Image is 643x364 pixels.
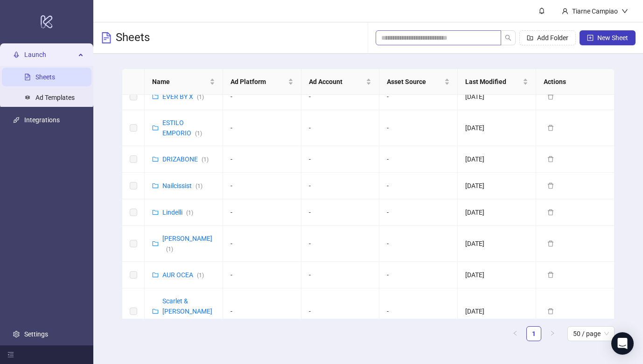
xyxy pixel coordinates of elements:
[162,297,212,325] a: Scarlet & [PERSON_NAME](1)
[152,77,208,87] span: Name
[301,110,380,146] td: -
[379,110,458,146] td: -
[301,84,380,110] td: -
[387,77,442,87] span: Asset Source
[197,272,204,279] span: ( 1 )
[152,209,159,216] span: folder
[13,51,20,58] span: rocket
[458,110,536,146] td: [DATE]
[508,326,523,341] li: Previous Page
[223,146,301,173] td: -
[196,183,203,189] span: ( 1 )
[145,69,223,95] th: Name
[162,182,203,189] a: Nailcissist(1)
[562,8,568,14] span: user
[458,199,536,226] td: [DATE]
[162,155,209,163] a: DRIZABONE(1)
[223,69,301,95] th: Ad Platform
[24,116,60,124] a: Integrations
[152,93,159,100] span: folder
[519,30,576,45] button: Add Folder
[101,32,112,43] span: file-text
[162,119,202,137] a: ESTILO EMPORIO(1)
[547,182,554,189] span: delete
[622,8,628,14] span: down
[379,199,458,226] td: -
[301,146,380,173] td: -
[379,226,458,262] td: -
[301,262,380,288] td: -
[24,45,76,64] span: Launch
[223,262,301,288] td: -
[611,332,634,355] div: Open Intercom Messenger
[202,156,209,163] span: ( 1 )
[197,94,204,100] span: ( 1 )
[567,326,615,341] div: Page Size
[458,146,536,173] td: [DATE]
[547,272,554,278] span: delete
[458,84,536,110] td: [DATE]
[7,351,14,358] span: menu-fold
[545,326,560,341] li: Next Page
[301,69,380,95] th: Ad Account
[152,240,159,247] span: folder
[568,6,622,16] div: Tiarne Campiao
[538,7,545,14] span: bell
[545,326,560,341] button: right
[223,84,301,110] td: -
[301,199,380,226] td: -
[162,235,212,252] a: [PERSON_NAME](1)
[465,77,521,87] span: Last Modified
[223,110,301,146] td: -
[458,173,536,199] td: [DATE]
[24,330,48,338] a: Settings
[573,327,609,341] span: 50 / page
[223,173,301,199] td: -
[301,288,380,335] td: -
[458,262,536,288] td: [DATE]
[116,30,150,45] h3: Sheets
[536,69,615,95] th: Actions
[195,130,202,137] span: ( 1 )
[547,93,554,100] span: delete
[526,326,541,341] li: 1
[152,308,159,315] span: folder
[458,69,536,95] th: Last Modified
[379,84,458,110] td: -
[309,77,364,87] span: Ad Account
[379,288,458,335] td: -
[458,226,536,262] td: [DATE]
[547,308,554,315] span: delete
[547,125,554,131] span: delete
[35,73,55,81] a: Sheets
[152,125,159,131] span: folder
[550,330,555,336] span: right
[162,93,204,100] a: EVER BY X(1)
[231,77,286,87] span: Ad Platform
[162,209,193,216] a: Lindelli(1)
[537,34,568,42] span: Add Folder
[379,69,458,95] th: Asset Source
[580,30,636,45] button: New Sheet
[505,35,511,41] span: search
[301,173,380,199] td: -
[527,327,541,341] a: 1
[186,210,193,216] span: ( 1 )
[152,156,159,162] span: folder
[547,240,554,247] span: delete
[597,34,628,42] span: New Sheet
[512,330,518,336] span: left
[587,35,594,41] span: plus-square
[223,226,301,262] td: -
[35,94,75,101] a: Ad Templates
[166,246,173,252] span: ( 1 )
[547,156,554,162] span: delete
[223,199,301,226] td: -
[379,146,458,173] td: -
[301,226,380,262] td: -
[162,271,204,279] a: AUR OCEA(1)
[458,288,536,335] td: [DATE]
[379,262,458,288] td: -
[379,173,458,199] td: -
[152,272,159,278] span: folder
